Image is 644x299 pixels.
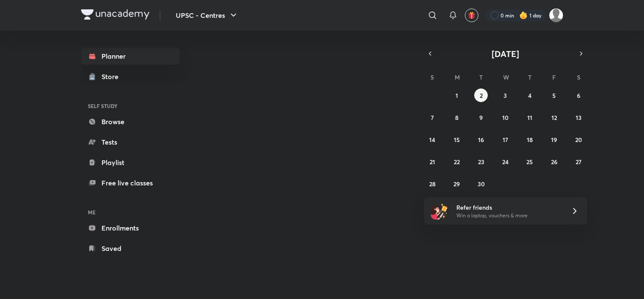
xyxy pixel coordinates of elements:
[430,158,435,166] abbr: September 21, 2025
[519,11,528,20] img: streak
[81,174,180,191] a: Free live classes
[523,155,537,168] button: September 25, 2025
[456,91,458,100] abbr: September 1, 2025
[474,111,488,124] button: September 9, 2025
[576,158,582,166] abbr: September 27, 2025
[450,177,464,191] button: September 29, 2025
[81,113,180,130] a: Browse
[572,133,585,146] button: September 20, 2025
[547,88,561,102] button: September 5, 2025
[450,133,464,146] button: September 15, 2025
[478,136,484,144] abbr: September 16, 2025
[526,158,533,166] abbr: September 25, 2025
[503,91,507,100] abbr: September 3, 2025
[492,48,519,60] span: [DATE]
[552,91,556,100] abbr: September 5, 2025
[81,205,180,219] h6: ME
[523,111,537,124] button: September 11, 2025
[425,155,439,168] button: September 21, 2025
[478,158,484,166] abbr: September 23, 2025
[479,73,483,81] abbr: Tuesday
[572,111,585,124] button: September 13, 2025
[577,91,580,100] abbr: September 6, 2025
[527,136,533,144] abbr: September 18, 2025
[81,219,180,236] a: Enrollments
[552,73,556,81] abbr: Friday
[436,48,575,60] button: [DATE]
[456,203,561,212] h6: Refer friends
[528,73,532,81] abbr: Thursday
[450,88,464,102] button: September 1, 2025
[577,73,580,81] abbr: Saturday
[498,155,512,168] button: September 24, 2025
[454,158,460,166] abbr: September 22, 2025
[502,158,509,166] abbr: September 24, 2025
[576,114,582,122] abbr: September 13, 2025
[547,155,561,168] button: September 26, 2025
[81,68,180,85] a: Store
[425,111,439,124] button: September 7, 2025
[81,48,180,65] a: Planner
[81,9,149,22] a: Company Logo
[528,91,532,100] abbr: September 4, 2025
[503,73,509,81] abbr: Wednesday
[430,73,434,81] abbr: Sunday
[498,133,512,146] button: September 17, 2025
[478,180,485,188] abbr: September 30, 2025
[480,91,483,100] abbr: September 2, 2025
[474,155,488,168] button: September 23, 2025
[479,114,483,122] abbr: September 9, 2025
[429,136,435,144] abbr: September 14, 2025
[547,133,561,146] button: September 19, 2025
[468,11,475,19] img: avatar
[527,114,532,122] abbr: September 11, 2025
[572,88,585,102] button: September 6, 2025
[575,136,582,144] abbr: September 20, 2025
[498,88,512,102] button: September 3, 2025
[474,133,488,146] button: September 16, 2025
[523,88,537,102] button: September 4, 2025
[429,180,436,188] abbr: September 28, 2025
[502,114,509,122] abbr: September 10, 2025
[474,88,488,102] button: September 2, 2025
[455,114,458,122] abbr: September 8, 2025
[523,133,537,146] button: September 18, 2025
[81,134,180,151] a: Tests
[551,158,557,166] abbr: September 26, 2025
[455,73,460,81] abbr: Monday
[551,114,557,122] abbr: September 12, 2025
[425,177,439,191] button: September 28, 2025
[547,111,561,124] button: September 12, 2025
[81,9,149,20] img: Company Logo
[453,180,460,188] abbr: September 29, 2025
[465,9,478,22] button: avatar
[498,111,512,124] button: September 10, 2025
[503,136,508,144] abbr: September 17, 2025
[81,99,180,113] h6: SELF STUDY
[431,114,434,122] abbr: September 7, 2025
[101,71,124,82] div: Store
[81,154,180,171] a: Playlist
[450,111,464,124] button: September 8, 2025
[551,136,557,144] abbr: September 19, 2025
[456,212,561,219] p: Win a laptop, vouchers & more
[431,202,448,219] img: referral
[81,240,180,257] a: Saved
[450,155,464,168] button: September 22, 2025
[454,136,460,144] abbr: September 15, 2025
[549,8,563,23] img: Abhijeet Srivastav
[425,133,439,146] button: September 14, 2025
[171,7,244,24] button: UPSC - Centres
[572,155,585,168] button: September 27, 2025
[474,177,488,191] button: September 30, 2025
